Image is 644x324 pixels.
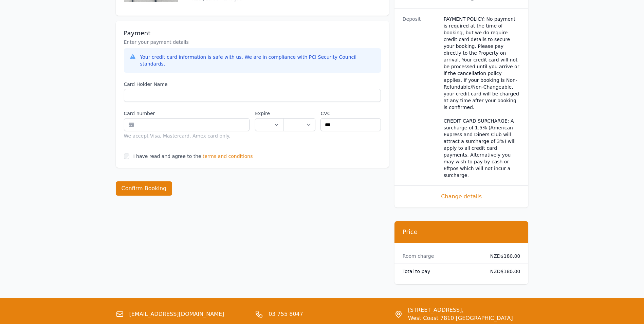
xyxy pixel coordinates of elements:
label: CVC [320,110,381,117]
dd: NZD$180.00 [485,268,520,275]
dt: Total to pay [403,268,479,275]
dd: NZD$180.00 [485,253,520,259]
label: Card number [124,110,250,117]
dd: PAYMENT POLICY: No payment is required at the time of booking, but we do require credit card deta... [444,16,520,179]
div: We accept Visa, Mastercard, Amex card only. [124,132,250,139]
a: 03 755 8047 [269,310,303,318]
dt: Room charge [403,253,479,259]
label: . [283,110,315,117]
button: Confirm Booking [116,181,172,196]
label: Card Holder Name [124,81,381,88]
div: Your credit card information is safe with us. We are in compliance with PCI Security Council stan... [140,54,375,67]
span: [STREET_ADDRESS], [408,306,513,314]
label: Expire [255,110,283,117]
a: [EMAIL_ADDRESS][DOMAIN_NAME] [129,310,224,318]
p: Enter your payment details [124,39,381,46]
h3: Price [403,228,520,236]
span: terms and conditions [203,153,253,160]
span: West Coast 7810 [GEOGRAPHIC_DATA] [408,314,513,322]
dt: Deposit [403,16,438,179]
label: I have read and agree to the [133,154,201,159]
h3: Payment [124,29,381,37]
span: Change details [403,193,520,201]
